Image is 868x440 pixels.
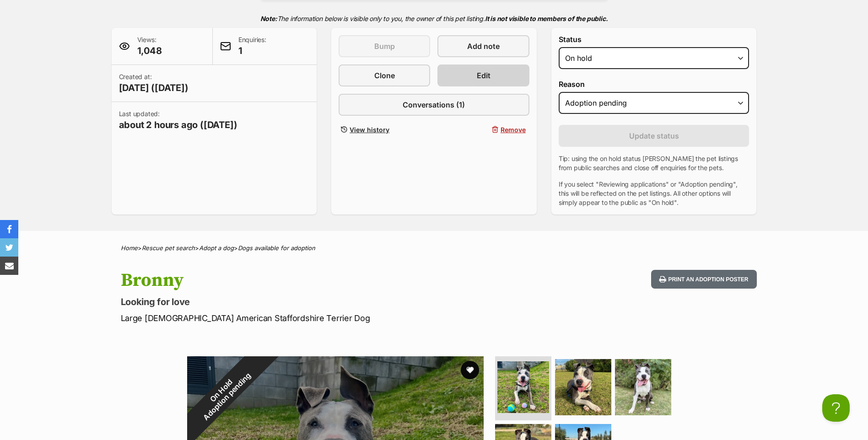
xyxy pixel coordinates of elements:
[121,244,138,252] a: Home
[822,394,850,422] iframe: Help Scout Beacon - Open
[119,118,237,131] span: about 2 hours ago ([DATE])
[437,35,529,57] a: Add note
[119,109,237,131] p: Last updated:
[119,81,189,94] span: [DATE] ([DATE])
[559,180,749,207] p: If you select "Reviewing applications" or "Adoption pending", this will be reflected on the pet l...
[555,359,611,415] img: Photo of Bronny
[339,123,430,136] a: View history
[98,245,771,252] div: > > >
[119,72,189,94] p: Created at:
[121,312,508,324] p: Large [DEMOGRAPHIC_DATA] American Staffordshire Terrier Dog
[121,295,508,308] p: Looking for love
[651,270,756,289] button: Print an adoption poster
[374,70,395,81] span: Clone
[629,130,679,141] span: Update status
[374,41,395,52] span: Bump
[497,361,549,413] img: Photo of Bronny
[238,44,266,57] span: 1
[559,80,749,88] label: Reason
[121,270,508,291] h1: Bronny
[615,359,671,415] img: Photo of Bronny
[260,15,277,22] strong: Note:
[559,35,749,43] label: Status
[142,244,195,252] a: Rescue pet search
[559,125,749,147] button: Update status
[198,367,256,426] span: Adoption pending
[437,64,529,86] a: Edit
[477,70,491,81] span: Edit
[485,15,608,22] strong: It is not visible to members of the public.
[350,125,389,134] span: View history
[238,244,315,252] a: Dogs available for adoption
[559,154,749,172] p: Tip: using the on hold status [PERSON_NAME] the pet listings from public searches and close off e...
[461,361,479,379] button: favourite
[199,244,234,252] a: Adopt a dog
[238,35,266,57] p: Enquiries:
[501,125,526,134] span: Remove
[339,64,430,86] a: Clone
[137,35,162,57] p: Views:
[403,99,465,110] span: Conversations (1)
[137,44,162,57] span: 1,048
[339,35,430,57] button: Bump
[339,94,529,116] a: Conversations (1)
[467,41,500,52] span: Add note
[112,9,757,28] p: The information below is visible only to you, the owner of this pet listing.
[437,123,529,136] button: Remove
